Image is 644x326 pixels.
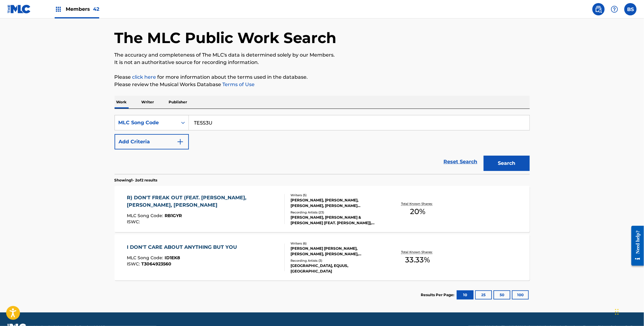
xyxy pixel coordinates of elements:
[115,81,530,88] p: Please review the Musical Works Database
[177,138,184,145] img: 9d2ae6d4665cec9f34b9.svg
[608,3,621,15] div: Help
[115,115,530,174] form: Search Form
[627,221,644,271] iframe: Resource Center
[291,193,383,197] div: Writers ( 5 )
[401,201,434,206] p: Total Known Shares:
[115,134,189,149] button: Add Criteria
[165,255,180,260] span: ID1EK8
[167,96,189,109] p: Publisher
[291,215,383,226] div: [PERSON_NAME], [PERSON_NAME] & [PERSON_NAME] [FEAT. [PERSON_NAME]], [PERSON_NAME], [PERSON_NAME] ...
[127,255,165,260] span: MLC Song Code :
[512,290,529,300] button: 100
[165,213,182,218] span: RB1GYR
[494,290,510,300] button: 50
[115,29,337,47] h1: The MLC Public Work Search
[291,246,383,257] div: [PERSON_NAME] [PERSON_NAME], [PERSON_NAME], [PERSON_NAME], [PERSON_NAME], [PERSON_NAME], [PERSON_...
[141,261,171,267] span: T3064923560
[127,244,240,251] div: I DON'T CARE ABOUT ANYTHING BUT YOU
[66,6,99,13] span: Members
[115,234,530,280] a: I DON'T CARE ABOUT ANYTHING BUT YOUMLC Song Code:ID1EK8ISWC:T3064923560Writers (6)[PERSON_NAME] [...
[457,290,474,300] button: 10
[592,3,605,15] a: Public Search
[291,258,383,263] div: Recording Artists ( 3 )
[405,254,430,265] span: 33.33 %
[115,59,530,66] p: It is not an authoritative source for recording information.
[115,177,158,183] p: Showing 1 - 2 of 2 results
[127,261,141,267] span: ISWC :
[475,290,492,300] button: 25
[115,51,530,59] p: The accuracy and completeness of The MLC's data is determined solely by our Members.
[119,119,174,126] div: MLC Song Code
[291,241,383,246] div: Writers ( 6 )
[624,3,637,15] div: User Menu
[595,6,602,13] img: search
[127,194,279,209] div: R) DON'T FREAK OUT (FEAT. [PERSON_NAME], [PERSON_NAME], [PERSON_NAME]
[55,6,62,13] img: Top Rightsholders
[115,96,129,109] p: Work
[93,6,99,12] span: 42
[484,156,530,171] button: Search
[115,186,530,232] a: R) DON'T FREAK OUT (FEAT. [PERSON_NAME], [PERSON_NAME], [PERSON_NAME]MLC Song Code:RB1GYRISWC:Wri...
[291,197,383,209] div: [PERSON_NAME], [PERSON_NAME], [PERSON_NAME], [PERSON_NAME] [PERSON_NAME], [PERSON_NAME]
[115,74,530,81] p: Please for more information about the terms used in the database.
[140,96,156,109] p: Writer
[291,210,383,215] div: Recording Artists ( 23 )
[132,74,156,80] a: click here
[421,292,456,298] p: Results Per Page:
[127,219,141,225] span: ISWC :
[221,81,255,87] a: Terms of Use
[291,263,383,274] div: [GEOGRAPHIC_DATA], EQUUS, [GEOGRAPHIC_DATA]
[7,5,31,14] img: MLC Logo
[401,250,434,254] p: Total Known Shares:
[611,6,618,13] img: help
[615,303,619,321] div: Drag
[613,296,644,326] iframe: Chat Widget
[410,206,425,217] span: 20 %
[127,213,165,218] span: MLC Song Code :
[441,155,481,169] a: Reset Search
